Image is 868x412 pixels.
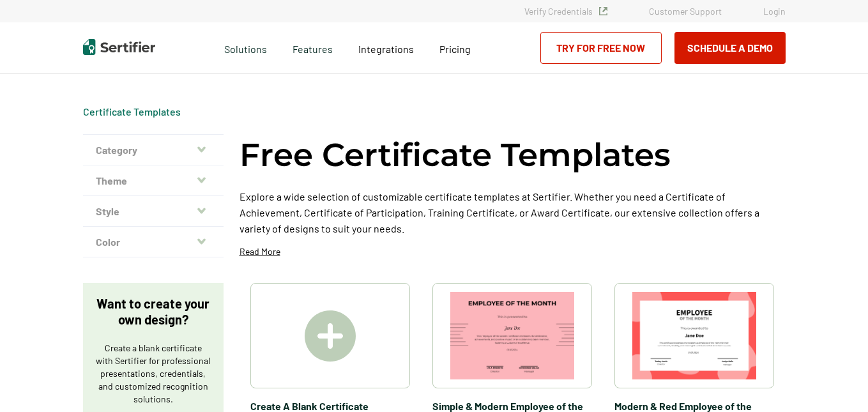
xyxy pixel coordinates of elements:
[83,39,155,55] img: Sertifier | Digital Credentialing Platform
[524,6,607,17] a: Verify Credentials
[763,6,786,17] a: Login
[439,43,471,55] span: Pricing
[83,105,181,118] div: Breadcrumb
[599,7,607,15] img: Verified
[240,134,671,176] h1: Free Certificate Templates
[540,32,662,64] a: Try for Free Now
[83,105,181,118] span: Certificate Templates
[240,245,280,258] p: Read More
[450,292,574,379] img: Simple & Modern Employee of the Month Certificate Template
[83,196,224,227] button: Style
[293,40,333,56] span: Features
[305,310,356,362] img: Create A Blank Certificate
[83,165,224,196] button: Theme
[83,105,181,118] a: Certificate Templates
[649,6,722,17] a: Customer Support
[439,40,471,56] a: Pricing
[83,227,224,257] button: Color
[358,43,414,55] span: Integrations
[96,342,211,406] p: Create a blank certificate with Sertifier for professional presentations, credentials, and custom...
[96,296,211,328] p: Want to create your own design?
[240,188,786,236] p: Explore a wide selection of customizable certificate templates at Sertifier. Whether you need a C...
[83,135,224,165] button: Category
[224,40,267,56] span: Solutions
[358,40,414,56] a: Integrations
[632,292,756,379] img: Modern & Red Employee of the Month Certificate Template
